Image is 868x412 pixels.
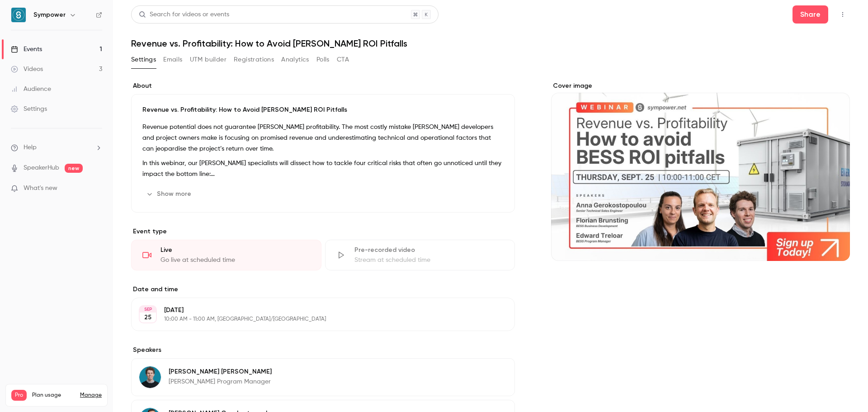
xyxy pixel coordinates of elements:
button: Registrations [234,52,274,67]
span: Pro [11,390,27,401]
img: Edward Treloar [139,366,161,388]
div: Search for videos or events [139,10,229,19]
a: Manage [80,392,102,399]
p: [PERSON_NAME] [PERSON_NAME] [169,367,272,376]
button: Polls [316,52,330,67]
p: Revenue potential does not guarantee [PERSON_NAME] profitability. The most costly mistake [PERSON... [142,122,504,154]
p: 10:00 AM - 11:00 AM, [GEOGRAPHIC_DATA]/[GEOGRAPHIC_DATA] [164,316,467,323]
section: Cover image [551,81,850,261]
img: Sympower [11,8,26,22]
button: Share [793,5,828,24]
button: Show more [142,187,197,201]
label: Speakers [131,346,515,355]
button: Analytics [281,52,309,67]
div: Go live at scheduled time [160,256,310,265]
button: Emails [163,52,182,67]
label: Date and time [131,285,515,294]
div: Edward Treloar[PERSON_NAME] [PERSON_NAME][PERSON_NAME] Program Manager [131,358,515,396]
iframe: Noticeable Trigger [91,185,102,193]
div: Audience [11,85,51,94]
label: Cover image [551,81,850,90]
p: Event type [131,227,515,236]
div: Pre-recorded video [354,246,504,255]
p: [PERSON_NAME] Program Manager [169,377,272,386]
span: new [65,164,83,173]
li: help-dropdown-opener [11,143,102,152]
div: LiveGo live at scheduled time [131,240,321,270]
div: Settings [11,104,47,114]
span: Help [24,143,37,152]
p: Revenue vs. Profitability: How to Avoid [PERSON_NAME] ROI Pitfalls [142,105,504,114]
button: Settings [131,52,156,67]
h1: Revenue vs. Profitability: How to Avoid [PERSON_NAME] ROI Pitfalls [131,38,850,49]
div: Videos [11,65,43,74]
p: [DATE] [164,306,467,315]
div: Stream at scheduled time [354,256,504,265]
button: UTM builder [190,52,226,67]
div: Live [160,246,310,255]
h6: Sympower [33,10,66,19]
span: Plan usage [32,392,75,399]
a: SpeakerHub [24,163,59,173]
div: Pre-recorded videoStream at scheduled time [325,240,515,270]
div: Events [11,45,42,54]
div: SEP [140,306,156,313]
span: What's new [24,184,57,193]
label: About [131,81,515,90]
p: 25 [144,313,151,322]
button: CTA [337,52,349,67]
p: In this webinar, our [PERSON_NAME] specialists will dissect how to tackle four critical risks tha... [142,158,504,180]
